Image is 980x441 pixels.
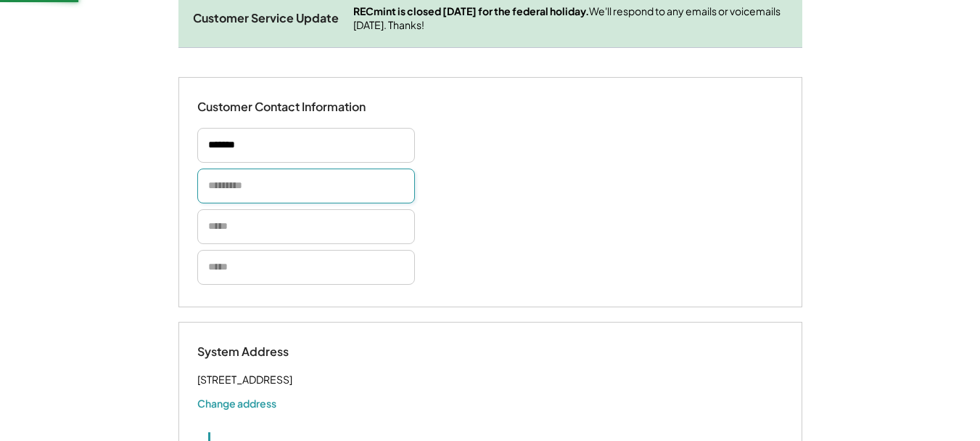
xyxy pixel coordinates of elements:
strong: RECmint is closed [DATE] for the federal holiday. [353,4,589,17]
div: We'll respond to any emails or voicemails [DATE]. Thanks! [353,4,788,33]
div: Customer Contact Information [197,100,366,115]
div: System Address [197,344,342,360]
div: [STREET_ADDRESS] [197,371,292,389]
button: Change address [197,396,276,410]
div: Customer Service Update [193,11,339,26]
